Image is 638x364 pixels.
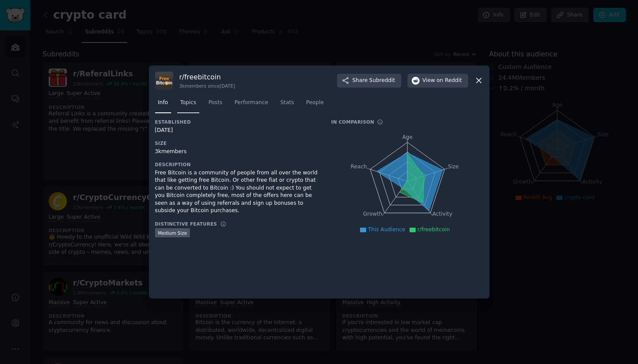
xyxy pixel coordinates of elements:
[278,96,297,114] a: Stats
[303,96,327,114] a: People
[155,161,319,167] h3: Description
[331,119,374,125] h3: In Comparison
[155,228,190,237] div: Medium Size
[306,99,324,107] span: People
[155,96,171,114] a: Info
[350,163,367,169] tspan: Reach
[208,99,222,107] span: Posts
[155,221,217,227] h3: Distinctive Features
[179,72,235,82] h3: r/ freebitcoin
[155,140,319,146] h3: Size
[155,169,319,215] div: Free Bitcoin is a community of people from all over the world that like getting free Bitcoin. Or ...
[363,211,382,217] tspan: Growth
[155,127,319,134] div: [DATE]
[368,226,405,233] span: This Audience
[432,211,452,217] tspan: Activity
[155,72,173,90] img: freebitcoin
[231,96,271,114] a: Performance
[407,74,468,88] button: Viewon Reddit
[448,163,459,169] tspan: Size
[436,77,462,85] span: on Reddit
[423,77,462,85] span: View
[402,134,413,140] tspan: Age
[180,99,196,107] span: Topics
[352,77,395,85] span: Share
[337,74,401,88] button: ShareSubreddit
[158,99,168,107] span: Info
[281,99,294,107] span: Stats
[417,226,450,233] span: r/freebitcoin
[235,99,268,107] span: Performance
[179,83,235,89] div: 3k members since [DATE]
[369,77,395,85] span: Subreddit
[155,119,319,125] h3: Established
[205,96,225,114] a: Posts
[155,148,319,156] div: 3k members
[177,96,199,114] a: Topics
